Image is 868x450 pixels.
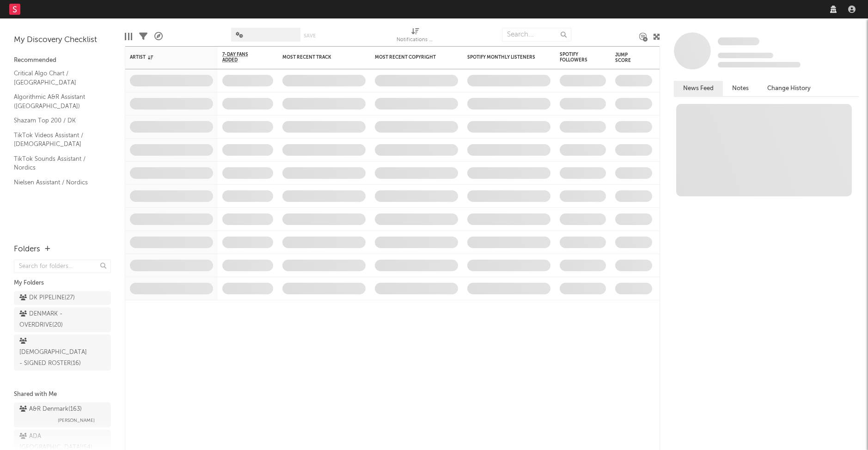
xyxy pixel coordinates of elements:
div: A&R Denmark ( 163 ) [19,404,82,415]
a: Critical Algo Chart / [GEOGRAPHIC_DATA] [14,68,102,87]
a: TikTok Videos Assistant / [DEMOGRAPHIC_DATA] [14,130,102,149]
div: My Discovery Checklist [14,35,111,46]
div: Notifications (Artist) [397,35,434,46]
span: Some Artist [718,37,759,45]
div: Jump Score [615,52,638,63]
span: [PERSON_NAME] [58,415,95,426]
a: Some Artist [718,37,759,46]
div: Filters [139,23,147,50]
a: Nielsen Assistant / Nordics [14,177,102,188]
button: Save [304,33,316,38]
a: [DEMOGRAPHIC_DATA] - SIGNED ROSTER(16) [14,334,111,371]
a: A&R Denmark(163)[PERSON_NAME] [14,402,111,427]
div: Shared with Me [14,389,111,400]
a: DK PIPELINE(27) [14,291,111,305]
div: Folders [14,244,40,255]
div: Edit Columns [125,23,132,50]
div: A&R Pipeline [154,23,163,50]
div: Most Recent Copyright [375,55,444,60]
a: DENMARK - OVERDRIVE(20) [14,307,111,332]
input: Search... [502,28,571,42]
a: TikTok Sounds Assistant / Nordics [14,154,102,173]
div: DK PIPELINE ( 27 ) [19,292,75,304]
button: Change History [758,81,820,96]
span: 7-Day Fans Added [222,52,259,63]
div: DENMARK - OVERDRIVE ( 20 ) [19,309,85,331]
div: Spotify Followers [560,52,592,63]
a: Shazam Top 200 / DK [14,116,102,126]
span: 0 fans last week [718,62,801,67]
div: Most Recent Track [282,55,352,60]
span: Tracking Since: [DATE] [718,53,773,58]
div: My Folders [14,278,111,289]
input: Search for folders... [14,260,111,273]
a: Algorithmic A&R Assistant ([GEOGRAPHIC_DATA]) [14,92,102,111]
div: Notifications (Artist) [397,23,434,50]
button: News Feed [674,81,723,96]
button: Notes [723,81,758,96]
div: Spotify Monthly Listeners [467,55,537,60]
div: Recommended [14,55,111,66]
div: Artist [130,55,199,60]
div: [DEMOGRAPHIC_DATA] - SIGNED ROSTER ( 16 ) [19,336,87,369]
